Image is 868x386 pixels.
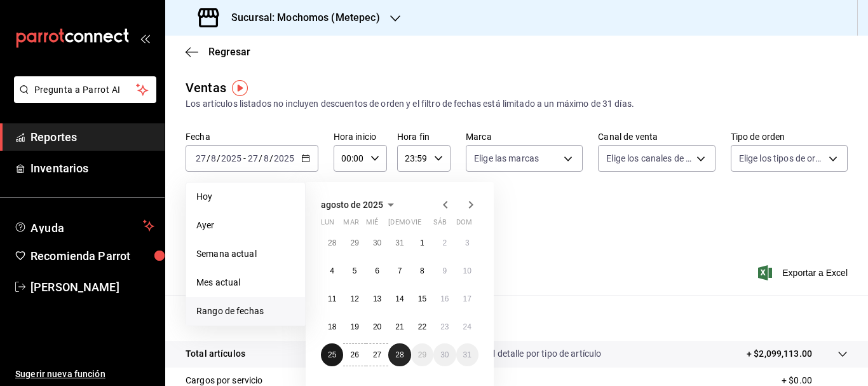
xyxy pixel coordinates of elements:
[388,218,463,231] abbr: jueves
[186,46,250,58] button: Regresar
[456,343,478,366] button: 31 de agosto de 2025
[456,259,478,282] button: 10 de agosto de 2025
[731,132,848,141] label: Tipo de orden
[366,315,388,338] button: 20 de agosto de 2025
[34,83,137,97] span: Pregunta a Parrot AI
[221,10,380,25] h3: Sucursal: Mochomos (Metepec)
[433,343,456,366] button: 30 de agosto de 2025
[273,153,295,163] input: ----
[196,305,295,318] span: Rango de fechas
[366,287,388,310] button: 13 de agosto de 2025
[15,368,154,381] span: Sugerir nueva función
[343,315,365,338] button: 19 de agosto de 2025
[747,347,812,361] p: + $2,099,113.00
[186,132,318,141] label: Fecha
[433,218,447,231] abbr: sábado
[328,294,336,303] abbr: 11 de agosto de 2025
[243,153,246,163] span: -
[196,276,295,289] span: Mes actual
[350,322,358,331] abbr: 19 de agosto de 2025
[433,259,456,282] button: 9 de agosto de 2025
[411,343,433,366] button: 29 de agosto de 2025
[31,218,138,233] span: Ayuda
[328,322,336,331] abbr: 18 de agosto de 2025
[31,279,154,296] span: [PERSON_NAME]
[388,231,410,254] button: 31 de julio de 2025
[598,132,715,141] label: Canal de venta
[330,266,334,275] abbr: 4 de agosto de 2025
[420,238,424,247] abbr: 1 de agosto de 2025
[456,287,478,310] button: 17 de agosto de 2025
[196,190,295,203] span: Hoy
[140,33,150,43] button: open_drawer_menu
[418,350,426,359] abbr: 29 de agosto de 2025
[440,350,449,359] abbr: 30 de agosto de 2025
[195,153,207,163] input: --
[420,266,424,275] abbr: 8 de agosto de 2025
[343,218,358,231] abbr: martes
[388,259,410,282] button: 7 de agosto de 2025
[411,315,433,338] button: 22 de agosto de 2025
[388,343,410,366] button: 28 de agosto de 2025
[343,259,365,282] button: 5 de agosto de 2025
[440,322,449,331] abbr: 23 de agosto de 2025
[411,218,421,231] abbr: viernes
[395,294,403,303] abbr: 14 de agosto de 2025
[321,287,343,310] button: 11 de agosto de 2025
[366,218,378,231] abbr: miércoles
[418,294,426,303] abbr: 15 de agosto de 2025
[373,294,381,303] abbr: 13 de agosto de 2025
[373,322,381,331] abbr: 20 de agosto de 2025
[14,76,156,103] button: Pregunta a Parrot AI
[411,259,433,282] button: 8 de agosto de 2025
[474,152,539,165] span: Elige las marcas
[321,200,383,210] span: agosto de 2025
[366,343,388,366] button: 27 de agosto de 2025
[259,153,262,163] span: /
[739,152,824,165] span: Elige los tipos de orden
[463,322,471,331] abbr: 24 de agosto de 2025
[350,350,358,359] abbr: 26 de agosto de 2025
[186,97,848,111] div: Los artículos listados no incluyen descuentos de orden y el filtro de fechas está limitado a un m...
[321,343,343,366] button: 25 de agosto de 2025
[343,231,365,254] button: 29 de julio de 2025
[433,315,456,338] button: 23 de agosto de 2025
[433,287,456,310] button: 16 de agosto de 2025
[395,350,403,359] abbr: 28 de agosto de 2025
[353,266,357,275] abbr: 5 de agosto de 2025
[232,80,248,96] img: Tooltip marker
[395,322,403,331] abbr: 21 de agosto de 2025
[440,294,449,303] abbr: 16 de agosto de 2025
[465,238,470,247] abbr: 3 de agosto de 2025
[350,238,358,247] abbr: 29 de julio de 2025
[207,153,210,163] span: /
[328,350,336,359] abbr: 25 de agosto de 2025
[388,287,410,310] button: 14 de agosto de 2025
[31,160,154,177] span: Inventarios
[321,231,343,254] button: 28 de julio de 2025
[263,153,269,163] input: --
[269,153,273,163] span: /
[321,259,343,282] button: 4 de agosto de 2025
[466,132,583,141] label: Marca
[321,315,343,338] button: 18 de agosto de 2025
[366,259,388,282] button: 6 de agosto de 2025
[606,152,691,165] span: Elige los canales de venta
[761,265,848,280] button: Exportar a Excel
[343,343,365,366] button: 26 de agosto de 2025
[217,153,220,163] span: /
[186,78,226,97] div: Ventas
[208,46,250,58] span: Regresar
[328,238,336,247] abbr: 28 de julio de 2025
[397,132,451,141] label: Hora fin
[463,266,471,275] abbr: 10 de agosto de 2025
[442,266,447,275] abbr: 9 de agosto de 2025
[388,315,410,338] button: 21 de agosto de 2025
[398,266,402,275] abbr: 7 de agosto de 2025
[334,132,387,141] label: Hora inicio
[456,315,478,338] button: 24 de agosto de 2025
[442,238,447,247] abbr: 2 de agosto de 2025
[247,153,259,163] input: --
